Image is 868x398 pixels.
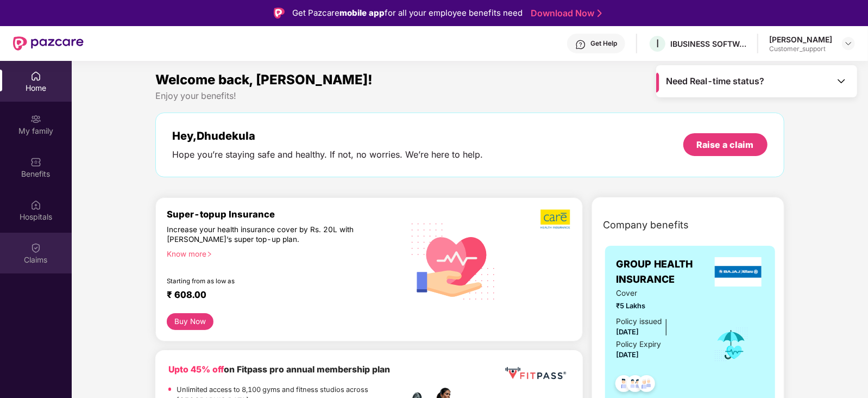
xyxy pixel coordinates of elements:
img: insurerLogo [715,257,762,287]
div: IBUSINESS SOFTWARE PRIVATE LIMITED [670,39,746,49]
img: svg+xml;base64,PHN2ZyBpZD0iQ2xhaW0iIHhtbG5zPSJodHRwOi8vd3d3LnczLm9yZy8yMDAwL3N2ZyIgd2lkdGg9IjIwIi... [30,242,41,253]
div: Hey, Dhudekula [172,129,483,142]
span: [DATE] [616,351,639,359]
span: Need Real-time status? [666,76,765,87]
b: on Fitpass pro annual membership plan [168,364,390,375]
div: Starting from as low as [167,277,356,285]
span: Welcome back, [PERSON_NAME]! [155,72,373,88]
div: Raise a claim [697,139,754,151]
img: fppp.png [503,363,568,383]
div: Know more [167,249,396,257]
div: Customer_support [769,45,832,53]
div: Get Help [590,39,617,48]
span: ₹5 Lakhs [616,301,699,312]
a: Download Now [531,8,599,19]
div: Policy Expiry [616,339,661,351]
span: Company benefits [603,217,689,233]
div: Increase your health insurance cover by Rs. 20L with [PERSON_NAME]’s super top-up plan. [167,225,356,244]
div: Get Pazcare for all your employee benefits need [292,7,523,20]
div: [PERSON_NAME] [769,34,832,45]
img: svg+xml;base64,PHN2ZyBpZD0iRHJvcGRvd24tMzJ4MzIiIHhtbG5zPSJodHRwOi8vd3d3LnczLm9yZy8yMDAwL3N2ZyIgd2... [844,39,853,48]
div: Enjoy your benefits! [155,90,784,102]
div: Hope you’re staying safe and healthy. If not, no worries. We’re here to help. [172,149,483,160]
img: Toggle Icon [836,76,847,86]
span: [DATE] [616,328,639,336]
strong: mobile app [339,8,385,18]
span: right [206,251,212,257]
img: Stroke [597,8,602,19]
div: Policy issued [616,316,662,328]
div: Super-topup Insurance [167,209,402,220]
button: Buy Now [167,313,213,330]
img: New Pazcare Logo [13,36,84,51]
img: svg+xml;base64,PHN2ZyBpZD0iQmVuZWZpdHMiIHhtbG5zPSJodHRwOi8vd3d3LnczLm9yZy8yMDAwL3N2ZyIgd2lkdGg9Ij... [30,157,41,167]
img: svg+xml;base64,PHN2ZyB4bWxucz0iaHR0cDovL3d3dy53My5vcmcvMjAwMC9zdmciIHhtbG5zOnhsaW5rPSJodHRwOi8vd3... [403,209,504,312]
img: svg+xml;base64,PHN2ZyBpZD0iSG9tZSIgeG1sbnM9Imh0dHA6Ly93d3cudzMub3JnLzIwMDAvc3ZnIiB3aWR0aD0iMjAiIG... [30,71,41,82]
img: svg+xml;base64,PHN2ZyB3aWR0aD0iMjAiIGhlaWdodD0iMjAiIHZpZXdCb3g9IjAgMCAyMCAyMCIgZmlsbD0ibm9uZSIgeG... [30,114,41,125]
span: I [656,37,659,50]
img: svg+xml;base64,PHN2ZyBpZD0iSG9zcGl0YWxzIiB4bWxucz0iaHR0cDovL3d3dy53My5vcmcvMjAwMC9zdmciIHdpZHRoPS... [30,200,41,210]
img: svg+xml;base64,PHN2ZyBpZD0iSGVscC0zMngzMiIgeG1sbnM9Imh0dHA6Ly93d3cudzMub3JnLzIwMDAvc3ZnIiB3aWR0aD... [575,39,586,50]
b: Upto 45% off [168,364,224,375]
img: Logo [274,8,285,18]
img: icon [714,327,749,363]
span: Cover [616,288,699,300]
span: GROUP HEALTH INSURANCE [616,257,712,288]
img: b5dec4f62d2307b9de63beb79f102df3.png [540,209,571,229]
div: ₹ 608.00 [167,289,392,302]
